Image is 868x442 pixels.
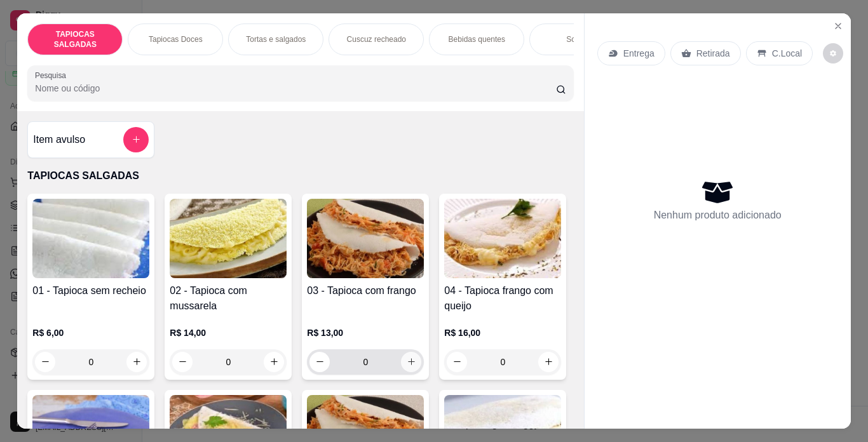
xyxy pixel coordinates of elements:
[170,326,287,339] p: R$ 14,00
[172,352,193,372] button: decrease-product-quantity
[538,352,559,372] button: increase-product-quantity
[444,326,561,339] p: R$ 16,00
[347,34,406,44] p: Cuscuz recheado
[123,127,149,152] button: add-separate-item
[447,352,467,372] button: decrease-product-quantity
[401,352,421,372] button: increase-product-quantity
[38,29,112,50] p: TAPIOCAS SALGADAS
[623,47,654,60] p: Entrega
[772,47,802,60] p: C.Local
[307,326,424,339] p: R$ 13,00
[566,34,588,44] p: Sopas
[33,132,85,147] h4: Item avulso
[309,352,330,372] button: decrease-product-quantity
[264,352,284,372] button: increase-product-quantity
[32,283,149,298] h4: 01 - Tapioca sem recheio
[35,82,556,95] input: Pesquisa
[823,43,843,64] button: decrease-product-quantity
[170,283,287,314] h4: 02 - Tapioca com mussarela
[654,208,782,223] p: Nenhum produto adicionado
[32,326,149,339] p: R$ 6,00
[307,283,424,298] h4: 03 - Tapioca com frango
[35,70,71,81] label: Pesquisa
[170,199,287,278] img: product-image
[307,199,424,278] img: product-image
[449,34,505,44] p: Bebidas quentes
[444,283,561,314] h4: 04 - Tapioca frango com queijo
[444,199,561,278] img: product-image
[246,34,306,44] p: Tortas e salgados
[696,47,730,60] p: Retirada
[149,34,203,44] p: Tapiocas Doces
[27,168,573,184] p: TAPIOCAS SALGADAS
[828,16,848,36] button: Close
[32,199,149,278] img: product-image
